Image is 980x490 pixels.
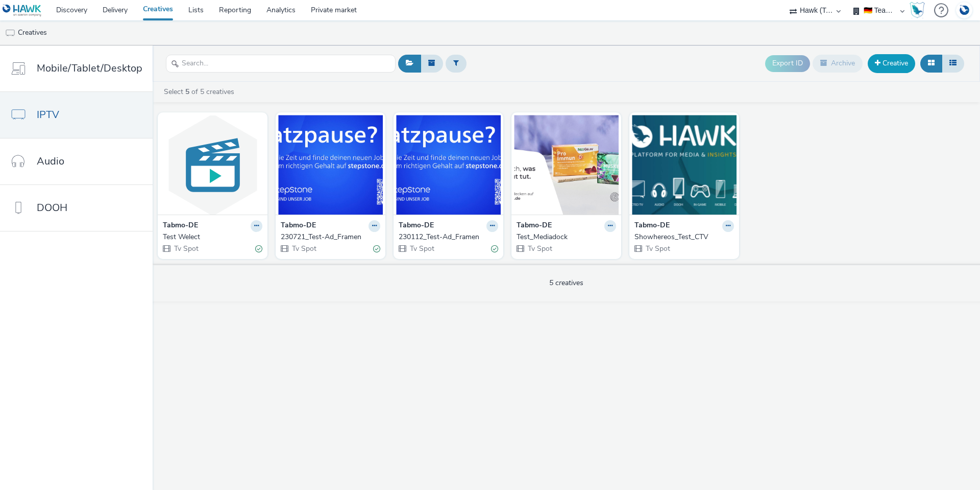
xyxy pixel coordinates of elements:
strong: Tabmo-DE [163,220,198,232]
a: Test_Mediadock [517,232,616,242]
span: Mobile/Tablet/Desktop [37,61,142,76]
img: 230721_Test-Ad_Framen visual [278,115,383,215]
strong: Tabmo-DE [517,220,552,232]
a: Showhereos_Test_CTV [634,232,734,242]
img: Showhereos_Test_CTV visual [632,115,737,215]
span: DOOH [37,200,67,215]
a: Hawk Academy [910,2,929,18]
img: tv [5,28,15,38]
strong: Tabmo-DE [281,220,316,232]
span: Tv Spot [173,244,199,253]
div: Valid [373,243,380,254]
div: Showhereos_Test_CTV [634,232,730,242]
span: Tv Spot [409,244,434,253]
div: Valid [491,243,498,254]
span: Tv Spot [645,244,670,253]
div: 230112_Test-Ad_Framen [399,232,494,242]
span: Tv Spot [291,244,316,253]
img: Hawk Academy [910,2,925,18]
strong: Tabmo-DE [399,220,434,232]
input: Search... [166,55,396,73]
span: Tv Spot [527,244,552,253]
div: 230721_Test-Ad_Framen [281,232,376,242]
a: Test Welect [163,232,262,242]
div: Valid [255,243,262,254]
button: Archive [813,55,863,72]
strong: 5 [185,87,189,97]
button: Grid [920,55,942,72]
span: 5 creatives [549,278,583,288]
button: Export ID [765,55,810,72]
div: Test Welect [163,232,258,242]
a: Creative [868,54,915,73]
span: Audio [37,154,64,169]
span: IPTV [37,107,59,122]
a: Select of 5 creatives [163,87,238,97]
div: Test_Mediadock [517,232,612,242]
img: undefined Logo [3,4,42,17]
img: 230112_Test-Ad_Framen visual [396,115,501,215]
img: Account DE [957,2,972,19]
a: 230112_Test-Ad_Framen [399,232,498,242]
strong: Tabmo-DE [634,220,670,232]
a: 230721_Test-Ad_Framen [281,232,380,242]
button: Table [942,55,964,72]
img: Test Welect visual [160,115,265,215]
img: Test_Mediadock visual [514,115,619,215]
